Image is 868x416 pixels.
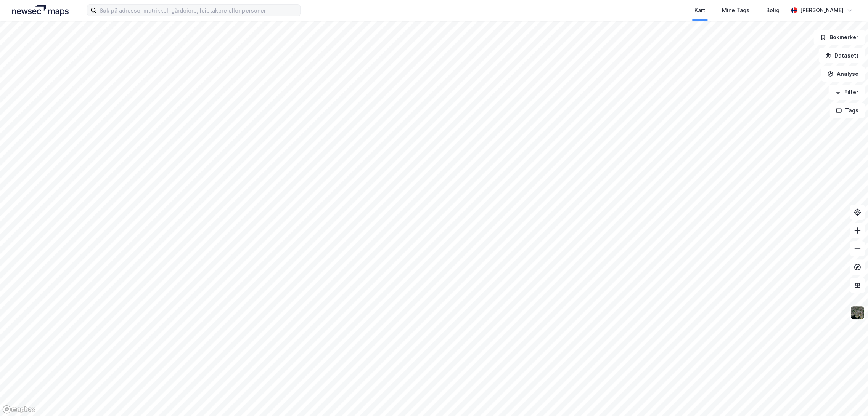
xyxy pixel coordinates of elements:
div: [PERSON_NAME] [800,6,844,15]
iframe: Chat Widget [830,379,868,416]
img: logo.a4113a55bc3d86da70a041830d287a7e.svg [12,5,69,16]
div: Bolig [766,6,780,15]
div: Kontrollprogram for chat [830,379,868,416]
input: Søk på adresse, matrikkel, gårdeiere, leietakere eller personer [96,5,300,16]
div: Kart [694,6,705,15]
div: Mine Tags [722,6,749,15]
